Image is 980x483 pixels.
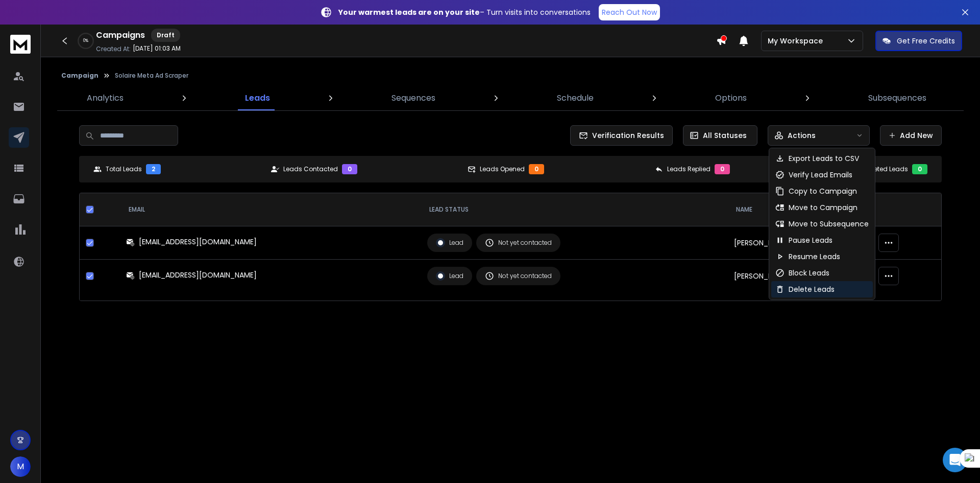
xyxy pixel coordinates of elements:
a: Reach Out Now [599,4,660,20]
p: Solaire Meta Ad Scraper [115,72,188,80]
p: Created At: [96,45,131,53]
div: 0 [342,164,357,174]
div: [EMAIL_ADDRESS][DOMAIN_NAME] [139,270,257,280]
p: Verify Lead Emails [789,170,852,180]
p: My Workspace [768,36,827,46]
button: M [10,456,31,477]
p: Pause Leads [789,235,832,245]
a: Options [709,86,753,110]
p: Block Leads [789,268,829,278]
a: Leads [239,86,276,110]
p: 0 % [83,38,88,44]
div: 0 [715,164,730,174]
p: – Turn visits into conversations [338,7,591,17]
div: Not yet contacted [485,271,552,281]
strong: Your warmest leads are on your site [338,7,480,17]
a: Subsequences [862,86,933,110]
button: Verification Results [570,125,673,146]
button: Add New [880,125,942,146]
div: Draft [151,29,180,42]
td: [PERSON_NAME] [728,226,872,260]
p: Leads Opened [480,165,525,173]
img: logo [10,35,31,54]
p: Resume Leads [789,251,840,262]
p: Total Leads [106,165,142,173]
div: Lead [436,238,463,247]
p: Completed Leads [852,165,908,173]
button: Campaign [61,72,99,80]
th: NAME [728,193,872,226]
p: [DATE] 01:03 AM [133,44,181,53]
p: Schedule [557,92,594,104]
p: Get Free Credits [897,36,955,46]
p: Leads Contacted [283,165,338,173]
th: EMAIL [120,193,421,226]
p: Copy to Campaign [789,186,857,196]
p: Export Leads to CSV [789,153,859,164]
p: Leads Replied [667,165,710,173]
button: Get Free Credits [875,31,962,51]
div: Open Intercom Messenger [943,448,967,472]
div: 0 [529,164,544,174]
a: Sequences [385,86,442,110]
th: LEAD STATUS [421,193,728,226]
a: Schedule [551,86,600,110]
p: Analytics [87,92,124,104]
h1: Campaigns [96,29,145,41]
div: [EMAIL_ADDRESS][DOMAIN_NAME] [139,237,257,247]
p: Move to Subsequence [789,219,869,229]
td: [PERSON_NAME] [728,260,872,293]
div: Not yet contacted [485,238,552,247]
div: 2 [146,164,161,174]
p: Reach Out Now [602,7,657,17]
p: Subsequences [868,92,926,104]
div: Lead [436,271,463,281]
div: 0 [912,164,927,174]
p: Sequences [391,92,435,104]
p: Actions [788,130,816,141]
p: Delete Leads [789,284,835,294]
p: All Statuses [703,130,747,141]
a: Analytics [81,86,130,110]
span: Verification Results [588,130,664,141]
p: Move to Campaign [789,202,857,213]
p: Leads [245,92,270,104]
p: Options [715,92,747,104]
